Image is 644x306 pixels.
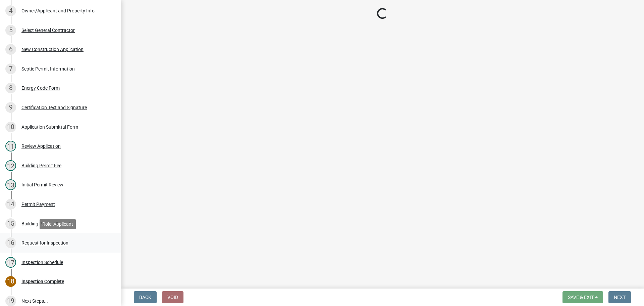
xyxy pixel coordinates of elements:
[21,28,75,33] div: Select General Contractor
[21,241,68,245] div: Request for Inspection
[139,295,151,300] span: Back
[5,160,16,171] div: 12
[5,179,16,190] div: 13
[5,276,16,287] div: 18
[21,202,55,207] div: Permit Payment
[5,5,16,16] div: 4
[5,83,16,93] div: 8
[21,221,70,226] div: Building Permit Placard
[21,86,60,90] div: Energy Code Form
[608,291,631,303] button: Next
[568,295,594,300] span: Save & Exit
[5,102,16,113] div: 9
[5,122,16,132] div: 10
[5,257,16,268] div: 17
[21,47,84,52] div: New Construction Application
[5,44,16,55] div: 6
[40,219,76,229] div: Role: Applicant
[5,63,16,74] div: 7
[21,67,75,71] div: Septic Permit Information
[562,291,603,303] button: Save & Exit
[21,163,61,168] div: Building Permit Fee
[21,260,63,265] div: Inspection Schedule
[5,25,16,36] div: 5
[21,8,95,13] div: Owner/Applicant and Property Info
[21,105,87,110] div: Certification Text and Signature
[5,218,16,229] div: 15
[614,295,626,300] span: Next
[5,199,16,210] div: 14
[21,125,78,129] div: Application Submittal Form
[162,291,183,303] button: Void
[5,237,16,248] div: 16
[5,141,16,151] div: 11
[21,279,64,284] div: Inspection Complete
[21,144,61,148] div: Review Application
[21,182,63,187] div: Initial Permit Review
[134,291,157,303] button: Back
